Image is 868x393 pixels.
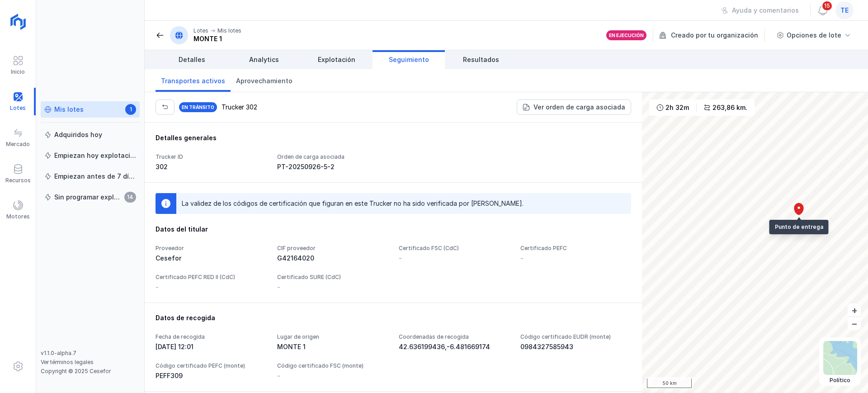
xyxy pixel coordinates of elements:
div: CIF proveedor [277,245,388,252]
span: Analytics [249,55,279,64]
div: Lotes [193,27,208,34]
div: Certificado FSC (CdC) [399,245,509,252]
div: Código certificado FSC (monte) [277,362,388,369]
div: Mis lotes [54,105,84,114]
div: Copyright © 2025 Cesefor [41,368,140,375]
div: - [156,283,266,292]
div: Cesefor [156,254,266,263]
button: Ayuda y comentarios [715,3,805,18]
div: Motores [6,213,30,220]
a: Empiezan hoy explotación [41,147,140,164]
div: Empiezan antes de 7 días [54,172,136,181]
a: Sin programar explotación14 [41,189,140,205]
div: Adquiridos hoy [54,130,102,139]
div: La validez de los códigos de certificación que figuran en este Trucker no ha sido verificada por ... [182,199,524,208]
div: G42164020 [277,254,388,263]
div: Código certificado EUDR (monte) [520,333,631,341]
div: Ayuda y comentarios [732,6,799,15]
div: 0984327585943 [520,342,631,351]
span: Detalles [179,55,205,64]
div: PT-20250926-5-2 [277,162,388,171]
div: Certificado PEFC RED II (CdC) [156,274,266,281]
div: Fecha de recogida [156,333,266,341]
span: Seguimiento [389,55,429,64]
span: te [840,6,849,15]
div: Código certificado PEFC (monte) [156,362,266,369]
div: v1.1.0-alpha.7 [41,350,140,357]
div: - [277,283,388,292]
div: Opciones de lote [787,31,841,40]
div: MONTE 1 [193,34,241,43]
div: Trucker ID [156,153,266,161]
div: Coordenadas de recogida [399,333,509,341]
div: Datos de recogida [156,313,631,322]
div: Detalles generales [156,133,631,142]
div: - [277,371,280,380]
div: Mis lotes [217,27,241,34]
div: Creado por tu organización [659,28,766,42]
a: Explotación [300,50,373,69]
div: Proveedor [156,245,266,252]
div: En ejecución [609,32,644,38]
div: 302 [156,162,266,171]
div: Certificado PEFC [520,245,631,252]
div: Inicio [11,68,25,76]
a: Aprovechamiento [231,69,298,92]
div: Lugar de origen [277,333,388,341]
div: Empiezan hoy explotación [54,151,136,160]
div: PEFF309 [156,371,266,380]
a: Mis lotes1 [41,101,140,118]
div: Certificado SURE (CdC) [277,274,388,281]
div: 42.636199436,-6.481669174 [399,342,509,351]
div: 2h 32m [665,103,689,112]
a: Adquiridos hoy [41,127,140,143]
div: Político [823,377,857,384]
div: Recursos [5,177,31,184]
img: logoRight.svg [7,10,29,33]
div: - [520,254,631,263]
span: Transportes activos [161,76,225,85]
div: 263,86 km. [712,103,747,112]
span: Resultados [463,55,499,64]
div: - [399,254,509,263]
span: 14 [124,192,136,203]
div: Datos del titular [156,225,631,234]
button: + [848,303,861,317]
button: – [848,317,861,330]
div: Sin programar explotación [54,193,122,202]
div: Orden de carga asociada [277,153,388,161]
a: Analytics [228,50,300,69]
a: Empiezan antes de 7 días [41,168,140,185]
div: Ver orden de carga asociada [533,103,625,112]
a: Ver términos legales [41,359,94,365]
span: Aprovechamiento [236,76,292,85]
div: [DATE] 12:01 [156,342,266,351]
span: 1 [125,104,136,115]
span: Explotación [318,55,355,64]
span: 15 [821,0,833,11]
a: Seguimiento [373,50,445,69]
div: Mercado [6,141,30,148]
a: Detalles [156,50,228,69]
div: En tránsito [178,101,218,113]
a: Transportes activos [156,69,231,92]
div: MONTE 1 [277,342,388,351]
img: political.webp [823,341,857,375]
a: Resultados [445,50,517,69]
button: Ver orden de carga asociada [517,99,631,115]
div: Trucker 302 [222,103,257,112]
